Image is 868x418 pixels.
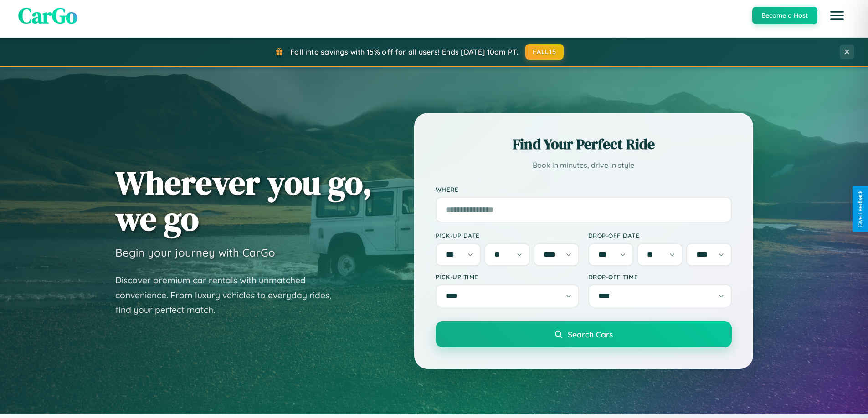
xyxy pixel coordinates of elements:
h1: Wherever you go, we go [115,165,372,237]
label: Drop-off Date [588,232,732,239]
label: Pick-up Date [436,232,579,239]
span: CarGo [18,0,77,30]
span: Fall into savings with 15% off for all users! Ends [DATE] 10am PT. [290,47,519,56]
label: Pick-up Time [436,273,579,281]
p: Discover premium car rentals with unmatched convenience. From luxury vehicles to everyday rides, ... [115,273,343,317]
button: Become a Host [752,7,817,24]
p: Book in minutes, drive in style [436,159,732,172]
button: Search Cars [436,321,732,347]
h2: Find Your Perfect Ride [436,134,732,154]
div: Give Feedback [857,191,863,227]
label: Drop-off Time [588,273,732,281]
button: FALL15 [525,44,564,60]
label: Where [436,186,732,193]
button: Open menu [824,3,850,28]
h3: Begin your journey with CarGo [115,246,275,259]
span: Search Cars [568,329,613,339]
